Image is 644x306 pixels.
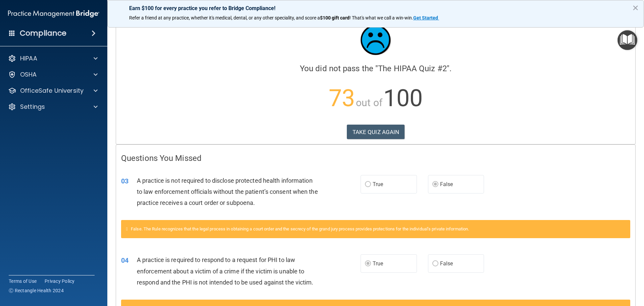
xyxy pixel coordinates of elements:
a: OSHA [8,71,98,79]
button: Close [632,2,639,13]
input: False [432,261,438,266]
input: False [432,182,438,187]
a: OfficeSafe University [8,87,98,95]
h4: Compliance [20,29,66,38]
span: ! That's what we call a win-win. [350,15,413,20]
iframe: Drift Widget Chat Controller [528,258,636,285]
a: Get Started [413,15,439,20]
button: Open Resource Center [618,30,637,50]
span: 04 [121,256,128,264]
a: Settings [8,103,98,111]
input: True [365,261,371,266]
span: True [373,181,383,187]
span: 03 [121,177,128,185]
h4: You did not pass the " ". [121,64,630,73]
p: OfficeSafe University [20,87,84,95]
a: HIPAA [8,54,98,62]
p: OSHA [20,71,37,79]
span: False. The Rule recognizes that the legal process in obtaining a court order and the secrecy of t... [131,226,469,231]
span: 100 [383,84,423,112]
span: A practice is not required to disclose protected health information to law enforcement officials ... [137,177,318,206]
p: Earn $100 for every practice you refer to Bridge Compliance! [129,5,622,11]
button: TAKE QUIZ AGAIN [347,125,405,139]
a: Privacy Policy [45,278,75,285]
span: False [440,260,453,267]
span: 73 [329,84,355,112]
span: A practice is required to respond to a request for PHI to law enforcement about a victim of a cri... [137,256,314,286]
span: Ⓒ Rectangle Health 2024 [9,287,64,294]
img: PMB logo [8,7,99,20]
span: out of [356,97,382,108]
p: Settings [20,103,45,111]
h4: Questions You Missed [121,154,630,163]
a: Terms of Use [9,278,37,285]
span: The HIPAA Quiz #2 [378,64,447,73]
strong: Get Started [413,15,438,20]
img: sad_face.ecc698e2.jpg [356,20,396,60]
p: HIPAA [20,54,37,62]
span: Refer a friend at any practice, whether it's medical, dental, or any other speciality, and score a [129,15,320,20]
span: True [373,260,383,267]
input: True [365,182,371,187]
span: False [440,181,453,187]
strong: $100 gift card [320,15,350,20]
